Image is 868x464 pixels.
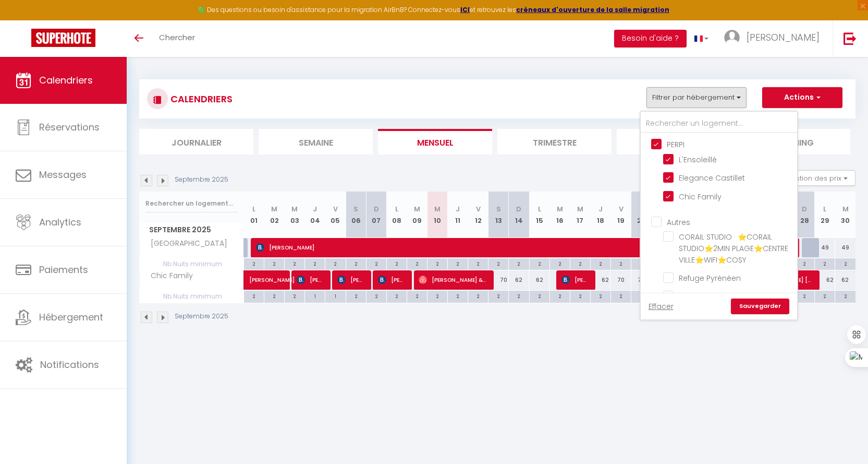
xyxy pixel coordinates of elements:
[509,192,529,238] th: 14
[39,121,100,134] span: Réservations
[679,232,788,265] span: CORAIL STUDIO · ⭐CORAIL STUDIO⭐2MIN PLAGE⭐CENTRE VILLE⭐WIFI⭐COSY
[778,170,855,186] button: Gestion des prix
[815,291,835,301] div: 2
[285,192,305,238] th: 03
[387,258,407,268] div: 2
[407,192,427,238] th: 09
[497,129,612,154] li: Trimestre
[374,204,379,214] abbr: D
[610,270,631,290] div: 70
[259,129,373,154] li: Semaine
[639,204,644,214] abbr: S
[427,192,447,238] th: 10
[529,192,549,238] th: 15
[427,291,447,301] div: 2
[598,204,603,214] abbr: J
[476,204,481,214] abbr: V
[249,265,297,284] span: [PERSON_NAME]
[141,238,230,249] span: [GEOGRAPHIC_DATA]
[285,258,304,268] div: 2
[139,129,253,154] li: Journalier
[39,74,93,87] span: Calendriers
[448,258,468,268] div: 2
[614,30,687,47] button: Besoin d'aide ?
[244,192,264,238] th: 01
[716,20,833,57] a: ... [PERSON_NAME]
[529,270,549,290] div: 62
[168,87,233,111] h3: CALENDRIERS
[815,238,835,257] div: 49
[297,270,324,290] span: [PERSON_NAME]
[141,270,195,282] span: Chic Family
[762,87,842,108] button: Actions
[835,270,855,290] div: 62
[448,291,468,301] div: 2
[794,291,814,301] div: 2
[835,192,855,238] th: 30
[488,291,508,301] div: 2
[679,192,722,202] span: Chic Family
[39,168,87,181] span: Messages
[256,237,791,257] span: [PERSON_NAME]
[823,204,826,214] abbr: L
[366,291,386,301] div: 2
[570,291,590,301] div: 2
[264,258,284,268] div: 2
[395,204,398,214] abbr: L
[538,204,541,214] abbr: L
[333,204,338,214] abbr: V
[285,291,304,301] div: 2
[271,204,277,214] abbr: M
[175,312,228,322] p: Septembre 2025
[325,192,346,238] th: 05
[590,192,610,238] th: 18
[325,258,345,268] div: 2
[617,129,731,154] li: Tâches
[175,175,228,185] p: Septembre 2025
[815,270,835,290] div: 62
[835,291,855,301] div: 2
[815,258,835,268] div: 2
[386,192,407,238] th: 08
[353,204,358,214] abbr: S
[313,204,317,214] abbr: J
[39,311,103,324] span: Hébergement
[590,270,610,290] div: 62
[550,291,570,301] div: 2
[631,192,652,238] th: 20
[414,204,420,214] abbr: M
[561,270,589,290] span: [PERSON_NAME]
[244,291,264,301] div: 2
[631,291,651,301] div: 2
[649,301,674,312] a: Effacer
[378,270,405,290] span: [PERSON_NAME]
[549,192,570,238] th: 16
[611,258,631,268] div: 2
[387,291,407,301] div: 2
[842,204,849,214] abbr: M
[244,270,264,290] a: [PERSON_NAME]
[641,114,797,133] input: Rechercher un logement...
[456,204,460,214] abbr: J
[460,5,470,14] a: ICI
[337,270,364,290] span: [PERSON_NAME]
[305,291,325,301] div: 1
[39,216,81,229] span: Analytics
[8,4,40,35] button: Ouvrir le widget de chat LiveChat
[488,270,509,290] div: 70
[378,129,492,154] li: Mensuel
[577,204,583,214] abbr: M
[679,273,741,283] span: Refuge Pyrénéen
[611,291,631,301] div: 2
[140,222,243,237] span: Septembre 2025
[509,258,529,268] div: 2
[159,32,195,43] span: Chercher
[264,192,285,238] th: 02
[140,258,243,270] span: Nb Nuits minimum
[591,291,610,301] div: 2
[843,32,857,45] img: logout
[325,291,345,301] div: 1
[151,20,203,57] a: Chercher
[557,204,563,214] abbr: M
